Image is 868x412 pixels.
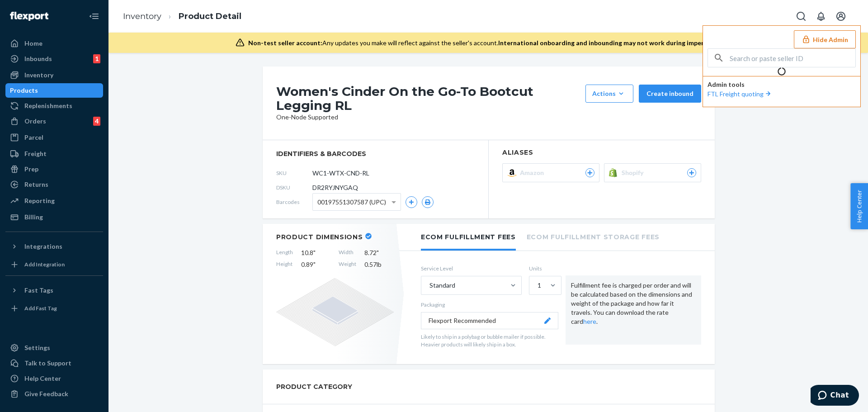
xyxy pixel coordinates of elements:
[421,333,558,348] p: Likely to ship in a polybag or bubble mailer if possible. Heavier products will likely ship in a ...
[812,7,830,25] button: Open notifications
[24,242,62,251] div: Integrations
[5,83,103,98] a: Products
[276,169,312,177] span: SKU
[301,260,330,269] span: 0.89
[5,68,103,82] a: Inventory
[276,260,293,269] span: Height
[537,281,538,290] input: 1
[529,265,558,272] label: Units
[708,90,773,98] a: FTL Freight quoting
[24,343,50,352] div: Settings
[10,86,38,95] div: Products
[708,80,856,89] p: Admin tools
[429,281,429,290] input: Standard
[794,30,856,48] button: Hide Admin
[24,196,55,205] div: Reporting
[520,168,547,177] span: Amazon
[24,71,53,80] div: Inventory
[276,198,312,206] span: Barcodes
[5,210,103,224] a: Billing
[792,7,810,25] button: Open Search Box
[24,39,42,48] div: Home
[276,233,363,241] h2: Product Dimensions
[5,257,103,272] a: Add Integration
[5,356,103,370] button: Talk to Support
[5,36,103,51] a: Home
[5,162,103,176] a: Prep
[179,11,241,21] a: Product Detail
[5,177,103,192] a: Returns
[5,301,103,316] a: Add Fast Tag
[5,239,103,254] button: Integrations
[85,7,103,25] button: Close Navigation
[364,260,394,269] span: 0.57 lb
[421,301,558,308] p: Packaging
[5,341,103,355] a: Settings
[24,389,68,398] div: Give Feedback
[24,374,61,383] div: Help Center
[604,163,701,182] button: Shopify
[5,52,103,66] a: Inbounds1
[301,248,330,257] span: 10.8
[5,114,103,128] a: Orders4
[93,54,100,63] div: 1
[312,183,358,192] span: DR2RYJNYGAQ
[276,149,475,158] span: identifiers & barcodes
[24,149,47,158] div: Freight
[622,168,647,177] span: Shopify
[421,265,522,272] label: Service Level
[5,99,103,113] a: Replenishments
[24,180,48,189] div: Returns
[5,387,103,401] button: Give Feedback
[377,249,379,256] span: "
[5,283,103,298] button: Fast Tags
[583,317,596,325] a: here
[364,248,394,257] span: 8.72
[5,371,103,386] a: Help Center
[498,39,732,47] span: International onboarding and inbounding may not work during impersonation.
[592,89,627,98] div: Actions
[5,194,103,208] a: Reporting
[24,54,52,63] div: Inbounds
[421,312,558,329] button: Flexport Recommended
[639,85,701,103] button: Create inbound
[93,117,100,126] div: 4
[276,184,312,191] span: DSKU
[24,286,53,295] div: Fast Tags
[24,165,38,174] div: Prep
[421,224,516,251] li: Ecom Fulfillment Fees
[339,260,356,269] span: Weight
[850,183,868,229] button: Help Center
[313,260,316,268] span: "
[276,113,338,122] div: One-Node Supported
[276,379,352,395] h2: PRODUCT CATEGORY
[24,213,43,222] div: Billing
[429,281,455,290] div: Standard
[502,149,701,156] h2: Aliases
[123,11,161,21] a: Inventory
[276,85,581,113] h1: Women's Cinder On the Go-To Bootcut Legging RL
[24,359,71,368] div: Talk to Support
[585,85,633,103] button: Actions
[248,38,732,47] div: Any updates you make will reflect against the seller's account.
[10,12,48,21] img: Flexport logo
[24,133,43,142] div: Parcel
[730,49,855,67] input: Search or paste seller ID
[317,194,386,210] span: 00197551307587 (UPC)
[566,275,701,345] div: Fulfillment fee is charged per order and will be calculated based on the dimensions and weight of...
[527,224,660,249] li: Ecom Fulfillment Storage Fees
[313,249,316,256] span: "
[339,248,356,257] span: Width
[116,3,249,30] ol: breadcrumbs
[5,147,103,161] a: Freight
[276,248,293,257] span: Length
[832,7,850,25] button: Open account menu
[811,385,859,407] iframe: Opens a widget where you can chat to one of our agents
[24,117,46,126] div: Orders
[24,304,57,312] div: Add Fast Tag
[5,130,103,145] a: Parcel
[248,39,322,47] span: Non-test seller account:
[502,163,599,182] button: Amazon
